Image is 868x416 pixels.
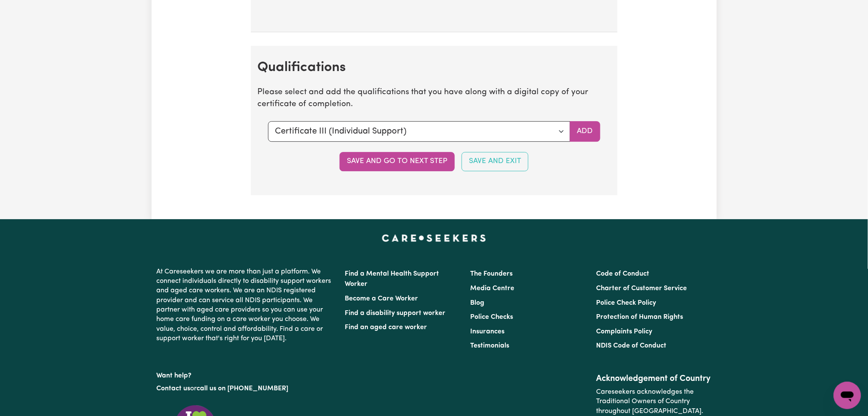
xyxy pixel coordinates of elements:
a: Police Checks [471,314,513,321]
a: Insurances [471,328,505,335]
a: Charter of Customer Service [596,285,687,292]
button: Save and go to next step [340,152,455,171]
p: At Careseekers we are more than just a platform. We connect individuals directly to disability su... [157,264,335,347]
a: Protection of Human Rights [596,314,683,321]
a: Contact us [157,385,191,392]
p: Please select and add the qualifications that you have along with a digital copy of your certific... [258,86,611,111]
iframe: Button to launch messaging window [834,382,861,409]
a: Careseekers home page [382,235,486,241]
button: Save and Exit [462,152,528,171]
a: Testimonials [471,342,510,349]
a: Complaints Policy [596,328,652,335]
a: Find an aged care worker [345,324,427,331]
a: call us on [PHONE_NUMBER] [197,385,289,392]
p: Want help? [157,368,335,380]
a: Code of Conduct [596,270,649,277]
a: NDIS Code of Conduct [596,342,666,349]
a: Blog [471,300,485,306]
a: Become a Care Worker [345,295,418,302]
a: Media Centre [471,285,515,292]
h2: Qualifications [258,59,611,76]
p: or [157,380,335,397]
h2: Acknowledgement of Country [596,374,711,384]
button: Add selected qualification [570,121,600,142]
a: Find a disability support worker [345,310,446,317]
a: Police Check Policy [596,300,656,306]
a: The Founders [471,270,513,277]
a: Find a Mental Health Support Worker [345,270,439,288]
